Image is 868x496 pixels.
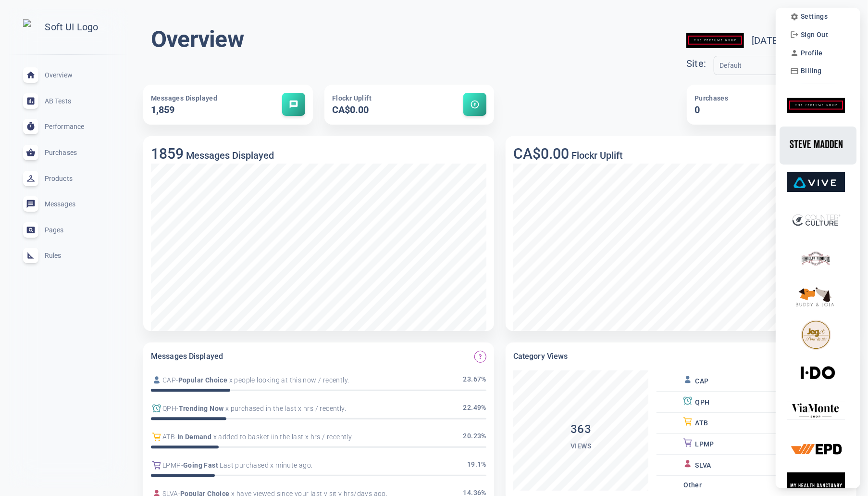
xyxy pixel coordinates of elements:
[787,243,845,274] img: humboldthumidors
[787,129,845,159] img: stevemadden
[787,90,845,121] img: theperfumeshop
[787,167,845,197] img: vive
[787,46,826,60] button: Profile
[801,67,822,75] span: Billing
[801,31,828,39] span: Sign Out
[787,434,845,465] img: excavatorpartsdirect
[787,10,831,24] button: Settings
[787,205,845,236] img: counterculturestore
[787,64,825,78] button: Billing
[787,320,845,350] img: jegit
[787,28,831,41] button: Sign Out
[787,281,845,312] img: buddyandlola
[801,49,823,57] span: Profile
[801,13,828,21] span: Settings
[787,396,845,426] img: viamonteshop
[787,358,845,388] img: idobio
